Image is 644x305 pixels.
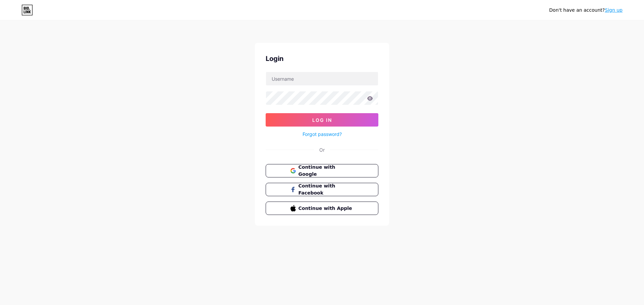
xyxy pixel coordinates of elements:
[303,131,342,138] a: Forgot password?
[312,117,332,123] span: Log In
[299,164,354,178] span: Continue with Google
[299,205,354,212] span: Continue with Apple
[266,202,378,215] button: Continue with Apple
[319,146,325,153] div: Or
[266,113,378,127] button: Log In
[266,183,378,196] button: Continue with Facebook
[605,7,623,13] a: Sign up
[266,54,378,64] div: Login
[266,72,378,85] input: Username
[549,7,623,14] div: Don't have an account?
[266,164,378,177] button: Continue with Google
[299,182,354,197] span: Continue with Facebook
